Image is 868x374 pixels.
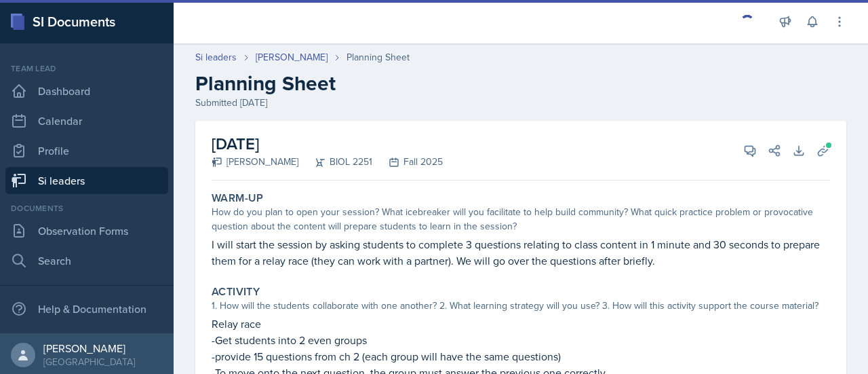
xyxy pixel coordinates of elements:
p: Relay race [212,316,830,332]
div: Planning Sheet [347,50,410,64]
div: Documents [5,202,168,214]
label: Warm-Up [212,191,264,205]
div: 1. How will the students collaborate with one another? 2. What learning strategy will you use? 3.... [212,299,830,313]
a: Observation Forms [5,217,168,244]
div: Team lead [5,62,168,75]
p: I will start the session by asking students to complete 3 questions relating to class content in ... [212,236,830,269]
a: Calendar [5,107,168,134]
a: Profile [5,137,168,164]
div: Submitted [DATE] [195,96,846,110]
div: [GEOGRAPHIC_DATA] [43,355,135,369]
a: Search [5,247,168,274]
label: Activity [212,285,260,299]
a: Si leaders [5,167,168,194]
a: [PERSON_NAME] [256,50,328,64]
div: [PERSON_NAME] [43,341,135,355]
a: Dashboard [5,77,168,105]
div: Help & Documentation [5,295,168,322]
p: -provide 15 questions from ch 2 (each group will have the same questions) [212,348,830,364]
div: How do you plan to open your session? What icebreaker will you facilitate to help build community... [212,205,830,233]
div: [PERSON_NAME] [212,155,298,169]
a: Si leaders [195,50,237,64]
div: Fall 2025 [372,155,443,169]
h2: Planning Sheet [195,71,846,96]
div: BIOL 2251 [298,155,372,169]
h2: [DATE] [212,132,443,156]
p: -Get students into 2 even groups [212,332,830,348]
